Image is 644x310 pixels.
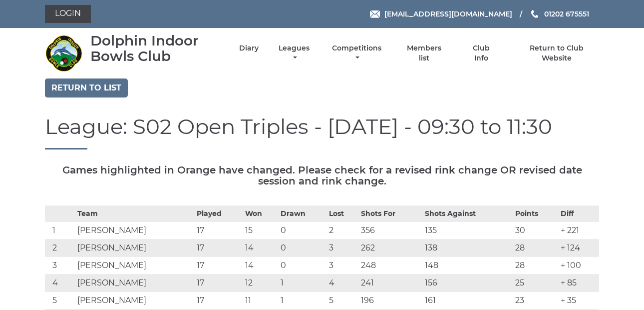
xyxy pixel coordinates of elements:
[513,239,558,257] td: 28
[243,239,278,257] td: 14
[422,257,513,274] td: 148
[194,274,243,292] td: 17
[326,206,359,222] th: Lost
[45,164,599,186] h5: Games highlighted in Orange have changed. Please check for a revised rink change OR revised date ...
[513,222,558,239] td: 30
[194,257,243,274] td: 17
[75,257,194,274] td: [PERSON_NAME]
[194,292,243,309] td: 17
[278,292,326,309] td: 1
[422,206,513,222] th: Shots Against
[422,274,513,292] td: 156
[243,292,278,309] td: 11
[326,222,359,239] td: 2
[558,222,599,239] td: + 221
[326,239,359,257] td: 3
[370,10,380,18] img: Email
[75,292,194,309] td: [PERSON_NAME]
[558,292,599,309] td: + 35
[45,34,82,72] img: Dolphin Indoor Bowls Club
[45,239,75,257] td: 2
[422,222,513,239] td: 135
[194,222,243,239] td: 17
[45,115,599,149] h1: League: S02 Open Triples - [DATE] - 09:30 to 11:30
[326,257,359,274] td: 3
[358,222,422,239] td: 356
[243,222,278,239] td: 15
[513,257,558,274] td: 28
[90,33,222,64] div: Dolphin Indoor Bowls Club
[422,239,513,257] td: 138
[278,239,326,257] td: 0
[513,206,558,222] th: Points
[358,292,422,309] td: 196
[194,206,243,222] th: Played
[45,5,91,23] a: Login
[358,257,422,274] td: 248
[45,78,128,97] a: Return to list
[326,274,359,292] td: 4
[513,292,558,309] td: 23
[243,274,278,292] td: 12
[558,257,599,274] td: + 100
[276,43,312,63] a: Leagues
[243,257,278,274] td: 14
[278,222,326,239] td: 0
[45,274,75,292] td: 4
[384,9,512,18] span: [EMAIL_ADDRESS][DOMAIN_NAME]
[45,222,75,239] td: 1
[544,9,589,18] span: 01202 675551
[465,43,497,63] a: Club Info
[531,10,538,18] img: Phone us
[370,8,512,19] a: Email [EMAIL_ADDRESS][DOMAIN_NAME]
[358,274,422,292] td: 241
[558,239,599,257] td: + 124
[75,222,194,239] td: [PERSON_NAME]
[422,292,513,309] td: 161
[194,239,243,257] td: 17
[75,274,194,292] td: [PERSON_NAME]
[278,206,326,222] th: Drawn
[278,257,326,274] td: 0
[515,43,599,63] a: Return to Club Website
[326,292,359,309] td: 5
[239,43,259,53] a: Diary
[75,206,194,222] th: Team
[358,206,422,222] th: Shots For
[513,274,558,292] td: 25
[243,206,278,222] th: Won
[401,43,447,63] a: Members list
[45,292,75,309] td: 5
[358,239,422,257] td: 262
[558,206,599,222] th: Diff
[530,8,589,19] a: Phone us 01202 675551
[278,274,326,292] td: 1
[45,257,75,274] td: 3
[558,274,599,292] td: + 85
[75,239,194,257] td: [PERSON_NAME]
[329,43,384,63] a: Competitions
